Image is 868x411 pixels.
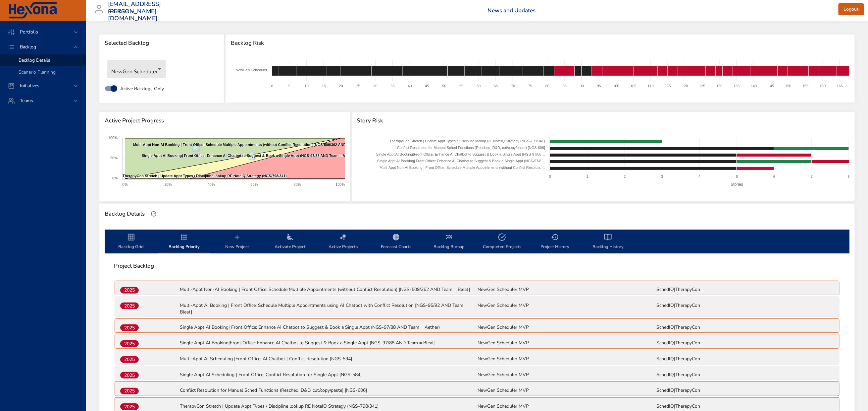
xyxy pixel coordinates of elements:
text: TherapyCon Stretch | Update Appt Types / Discipline lookup RE NoteIQ Strategy (NGS-798/341) [389,139,545,143]
text: 60% [251,182,258,186]
span: Backlog [15,44,41,50]
text: 100% [108,136,118,140]
text: 110 [648,84,654,88]
div: NewGen Scheduler [107,60,166,78]
span: Project Backlog [114,263,840,269]
p: Multi-Appt Non-AI Booking | Front Office: Schedule Multiple Appointments (without Conflict Resolu... [180,286,477,293]
div: 2025 [120,324,139,331]
p: Single Appt AI Booking|Front Office: Enhance AI Chatbot to Suggest & Book a Single Appt (NGS-97/8... [180,340,477,346]
span: 2025 [120,340,139,347]
div: Raintree [108,7,136,17]
p: NewGen Scheduler MVP [478,356,655,362]
p: SchedIQ|TherapyCon [656,340,834,346]
text: Conflict Resolution for Manual Sched Functions (Resched, D&D, cut/copy/paste) [NGS-606] [397,146,545,150]
span: 2025 [120,303,139,309]
text: 115 [665,84,671,88]
p: SchedIQ|TherapyCon [656,387,834,394]
span: Active Project Progress [105,117,345,124]
text: 125 [699,84,705,88]
text: Multi-Appt Non-AI Booking | Front Office: Schedule Multiple Appointments (without Conflict Resolu... [133,143,371,147]
p: NewGen Scheduler MVP [478,286,655,293]
text: 1 [586,174,588,178]
p: NewGen Scheduler MVP [478,387,655,394]
text: 40% [208,182,215,186]
text: 25 [356,84,360,88]
text: 40 [408,84,412,88]
span: Logout [844,5,859,14]
span: Backlog Burnup [427,233,472,251]
div: Backlog Details [103,209,147,219]
div: backlog-tab [105,230,849,253]
p: SchedIQ|TherapyCon [656,324,834,331]
p: Multi-Appt AI Scheduling |Front Office: AI Chatbot | Conflict Resolution [NGS-594] [180,356,477,362]
span: 2025 [120,403,139,410]
p: NewGen Scheduler MVP [478,340,655,346]
p: NewGen Scheduler MVP [478,403,655,410]
text: 0 [549,174,551,178]
text: 5 [288,84,290,88]
p: SchedIQ|TherapyCon [656,403,834,410]
text: 120 [682,84,688,88]
p: SchedIQ|TherapyCon [656,356,834,362]
text: 100% [335,182,345,186]
div: 2025 [120,372,139,378]
text: 75 [528,84,532,88]
text: 20% [165,182,172,186]
text: 30 [373,84,377,88]
text: 105 [631,84,637,88]
text: Single Appt AI Booking|Front Office: Enhance AI Chatbot to Suggest & Book a Single Appt (NGS-97/88… [376,152,545,156]
span: Active Projects [321,233,366,251]
span: 2025 [120,387,139,394]
text: 70 [511,84,515,88]
span: 2025 [120,287,139,294]
text: 145 [768,84,774,88]
span: Activate Project [268,233,313,251]
text: 15 [322,84,326,88]
span: Forecast Charts [374,233,419,251]
span: Active Backlogs Only [120,85,164,92]
text: 135 [734,84,740,88]
text: 10 [305,84,309,88]
img: Hexona [8,2,58,19]
p: NewGen Scheduler MVP [478,302,655,309]
text: Single Appt AI Booking| Front Office: Enhance AI Chatbot to Suggest & Book a Single Appt (NGS-97/8… [377,159,545,163]
span: Backlog Details [19,57,50,63]
text: 60 [477,84,481,88]
text: 0 [271,84,273,88]
text: 55 [459,84,463,88]
text: 80 [545,84,549,88]
text: 80% [294,182,301,186]
button: Logout [839,3,864,16]
p: Conflict Resolution for Manual Sched Functions (Resched, D&D, cut/copy/paste) [NGS-606] [180,387,477,394]
p: NewGen Scheduler MVP [478,324,655,331]
span: Backlog Priority [162,233,207,251]
text: 8 [848,174,850,178]
p: SchedIQ|TherapyCon [656,372,834,378]
p: SchedIQ|TherapyCon [656,302,834,309]
text: 0% [123,182,128,186]
text: 5 [736,174,738,178]
span: Completed Projects [480,233,525,251]
text: 140 [751,84,757,88]
text: 45 [425,84,429,88]
p: TherapyCon Stretch | Update Appt Types / Discipline lookup RE NoteIQ Strategy (NGS-798/341) [180,403,477,410]
text: 65 [494,84,498,88]
p: SchedIQ|TherapyCon [656,286,834,293]
span: Project History [533,233,578,251]
span: Teams [15,98,38,104]
p: Single Appt AI Booking| Front Office: Enhance AI Chatbot to Suggest & Book a Single Appt (NGS-97/... [180,324,477,331]
h3: [EMAIL_ADDRESS][PERSON_NAME][DOMAIN_NAME] [108,1,161,22]
text: 2 [624,174,626,178]
text: TherapyCon Stretch | Update Appt Types / Discipline lookup RE NoteIQ Strategy (NGS-798/341) [123,174,287,178]
text: 85 [563,84,567,88]
text: 100 [613,84,619,88]
button: Refresh Page [149,209,159,219]
p: Single Appt AI Scheduling | Front Office: Conflict Resolution for Single Appt [NGS-584] [180,372,477,378]
text: 35 [390,84,394,88]
text: 160 [820,84,826,88]
text: 50% [110,156,118,160]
